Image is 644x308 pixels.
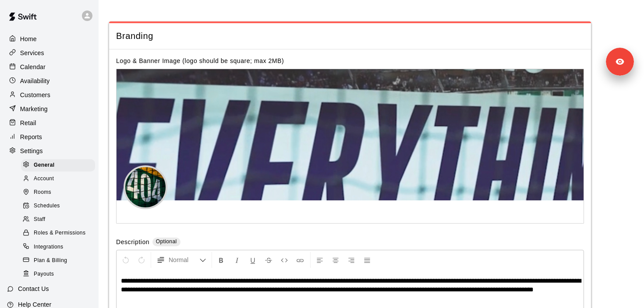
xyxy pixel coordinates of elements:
[20,133,42,141] p: Reports
[21,159,95,171] div: General
[34,215,45,224] span: Staff
[20,49,44,57] p: Services
[20,91,50,99] p: Customers
[21,158,99,172] a: General
[34,202,60,210] span: Schedules
[169,255,199,264] span: Normal
[328,252,343,268] button: Center Align
[7,102,92,115] a: Marketing
[230,252,244,268] button: Format Italics
[34,175,54,183] span: Account
[156,238,177,245] span: Optional
[7,60,92,73] a: Calendar
[34,229,85,238] span: Roles & Permissions
[134,252,149,268] button: Redo
[21,213,99,227] a: Staff
[21,240,99,254] a: Integrations
[20,63,46,71] p: Calendar
[21,241,95,253] div: Integrations
[261,252,276,268] button: Format Strikethrough
[7,46,92,59] a: Services
[153,252,210,268] button: Formatting Options
[34,243,64,252] span: Integrations
[20,77,50,85] p: Availability
[312,252,327,268] button: Left Align
[21,227,95,239] div: Roles & Permissions
[34,270,54,279] span: Payouts
[20,147,43,155] p: Settings
[34,256,67,265] span: Plan & Billing
[118,252,133,268] button: Undo
[20,119,36,127] p: Retail
[7,32,92,45] a: Home
[21,186,95,199] div: Rooms
[21,172,99,185] a: Account
[360,252,375,268] button: Justify Align
[21,213,95,226] div: Staff
[21,200,95,212] div: Schedules
[21,254,99,267] a: Plan & Billing
[7,88,92,101] a: Customers
[20,105,48,113] p: Marketing
[21,186,99,199] a: Rooms
[245,252,260,268] button: Format Underline
[116,57,284,64] label: Logo & Banner Image (logo should be square; max 2MB)
[20,35,37,43] p: Home
[277,252,292,268] button: Insert Code
[116,30,584,42] span: Branding
[7,130,92,143] a: Reports
[21,227,99,240] a: Roles & Permissions
[21,199,99,213] a: Schedules
[293,252,308,268] button: Insert Link
[116,238,149,248] label: Description
[18,284,49,293] p: Contact Us
[214,252,229,268] button: Format Bold
[21,173,95,185] div: Account
[7,74,92,87] a: Availability
[7,116,92,129] a: Retail
[21,267,99,281] a: Payouts
[344,252,359,268] button: Right Align
[21,255,95,267] div: Plan & Billing
[34,161,55,170] span: General
[34,188,51,197] span: Rooms
[7,144,92,157] a: Settings
[21,268,95,280] div: Payouts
